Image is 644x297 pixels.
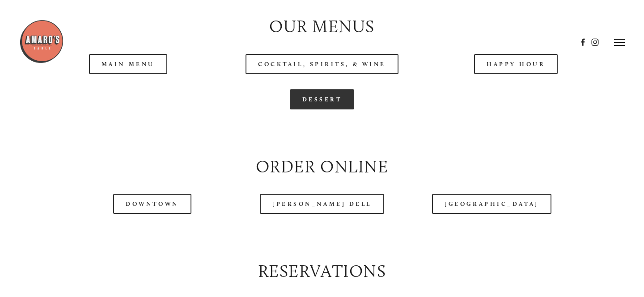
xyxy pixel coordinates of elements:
[260,194,384,214] a: [PERSON_NAME] Dell
[432,194,551,214] a: [GEOGRAPHIC_DATA]
[38,155,605,179] h2: Order Online
[113,194,191,214] a: Downtown
[38,259,605,284] h2: Reservations
[290,89,355,109] a: Dessert
[19,19,64,64] img: Amaro's Table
